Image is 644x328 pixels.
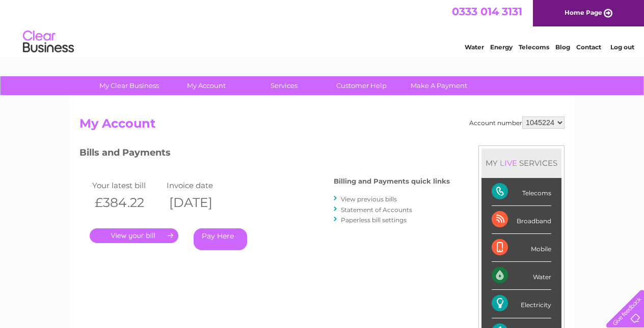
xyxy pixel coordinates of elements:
[490,43,513,51] a: Energy
[610,43,634,51] a: Log out
[465,43,484,51] a: Water
[90,228,178,243] a: .
[492,262,551,290] div: Water
[165,76,249,95] a: My Account
[498,158,519,168] div: LIVE
[519,43,549,51] a: Telecoms
[492,206,551,234] div: Broadband
[492,178,551,206] div: Telecoms
[341,216,407,224] a: Paperless bill settings
[452,5,522,18] a: 0333 014 3131
[194,228,247,250] a: Pay Here
[341,206,412,214] a: Statement of Accounts
[341,195,397,203] a: View previous bills
[576,43,601,51] a: Contact
[90,192,164,213] th: £384.22
[82,6,563,49] div: Clear Business is a trading name of Verastar Limited (registered in [GEOGRAPHIC_DATA] No. 3667643...
[87,76,171,95] a: My Clear Business
[492,290,551,318] div: Electricity
[481,148,561,177] div: MY SERVICES
[79,116,565,136] h2: My Account
[90,178,164,192] td: Your latest bill
[555,43,570,51] a: Blog
[22,26,74,57] img: logo.png
[164,192,238,213] th: [DATE]
[242,76,326,95] a: Services
[334,177,450,185] h4: Billing and Payments quick links
[469,116,565,129] div: Account number
[164,178,238,192] td: Invoice date
[492,234,551,262] div: Mobile
[319,76,404,95] a: Customer Help
[79,145,450,163] h3: Bills and Payments
[397,76,481,95] a: Make A Payment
